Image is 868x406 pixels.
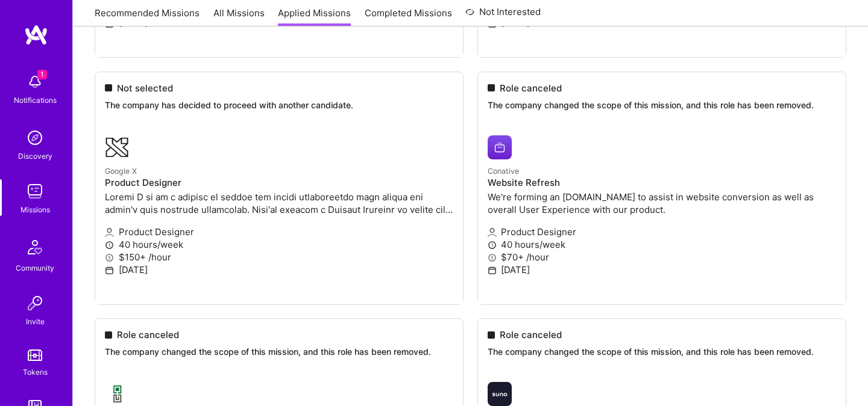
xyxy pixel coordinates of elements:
[18,150,52,162] div: Discovery
[24,24,48,46] img: logo
[26,315,45,328] div: Invite
[23,291,47,315] img: Invite
[213,7,265,26] a: All Missions
[23,179,47,203] img: teamwork
[37,70,47,79] span: 1
[95,7,200,26] a: Recommended Missions
[14,94,57,106] div: Notifications
[20,203,50,216] div: Missions
[365,7,452,26] a: Completed Missions
[16,262,54,274] div: Community
[23,126,47,150] img: discovery
[23,70,47,94] img: bell
[23,366,48,378] div: Tokens
[278,7,351,26] a: Applied Missions
[28,349,42,361] img: tokens
[465,5,541,26] a: Not Interested
[20,233,49,262] img: Community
